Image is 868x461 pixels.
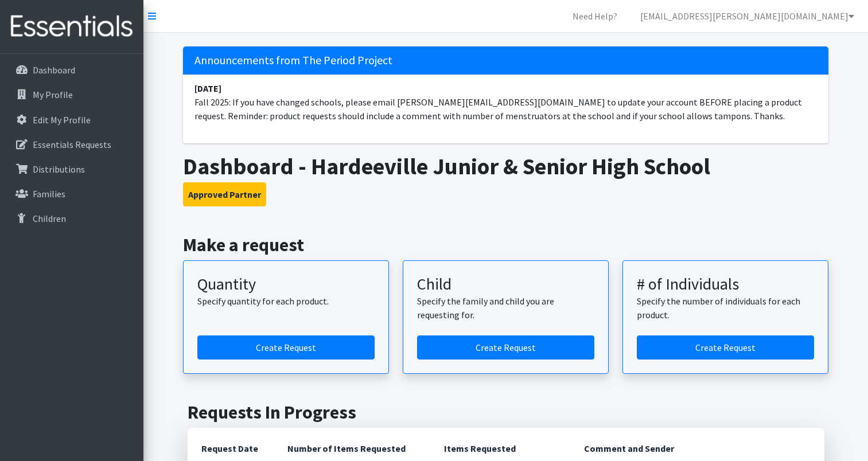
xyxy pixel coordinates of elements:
[188,401,824,423] h2: Requests In Progress
[33,213,66,224] p: Children
[563,5,626,28] a: Need Help?
[5,7,139,46] img: HumanEssentials
[183,153,828,180] h1: Dashboard - Hardeeville Junior & Senior High School
[33,188,65,200] p: Families
[5,133,139,156] a: Essentials Requests
[5,207,139,230] a: Children
[197,294,375,308] p: Specify quantity for each product.
[33,64,75,76] p: Dashboard
[183,182,266,206] button: Approved Partner
[33,114,91,126] p: Edit My Profile
[33,139,111,150] p: Essentials Requests
[5,83,139,106] a: My Profile
[631,5,863,28] a: [EMAIL_ADDRESS][PERSON_NAME][DOMAIN_NAME]
[637,275,814,294] h3: # of Individuals
[197,335,375,360] a: Create a request by quantity
[33,89,73,100] p: My Profile
[183,75,828,130] li: Fall 2025: If you have changed schools, please email [PERSON_NAME][EMAIL_ADDRESS][DOMAIN_NAME] to...
[5,58,139,81] a: Dashboard
[197,275,375,294] h3: Quantity
[194,83,221,94] strong: [DATE]
[183,46,828,75] h5: Announcements from The Period Project
[5,108,139,131] a: Edit My Profile
[417,335,594,360] a: Create a request for a child or family
[637,335,814,360] a: Create a request by number of individuals
[5,158,139,181] a: Distributions
[417,294,594,322] p: Specify the family and child you are requesting for.
[637,294,814,322] p: Specify the number of individuals for each product.
[417,275,594,294] h3: Child
[183,234,828,256] h2: Make a request
[33,163,85,175] p: Distributions
[5,182,139,205] a: Families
